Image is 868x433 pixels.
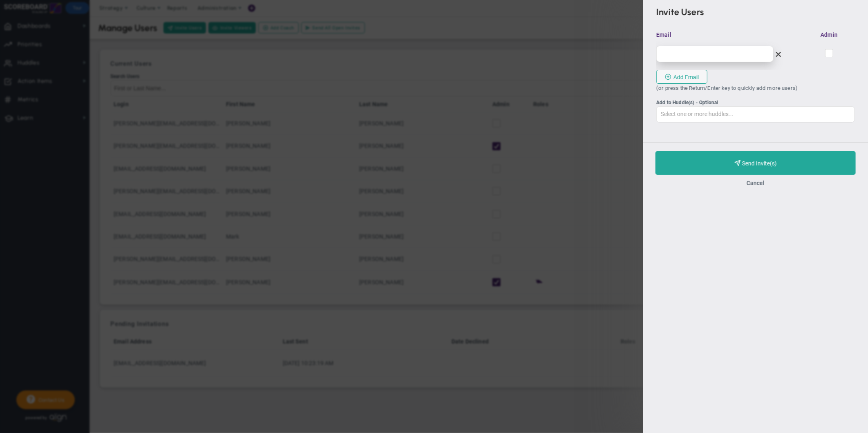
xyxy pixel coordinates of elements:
[656,7,855,19] h2: Invite Users
[656,31,744,39] span: Email
[657,107,855,121] input: Add to Huddle(s) - Optional
[821,31,838,39] span: Admin
[656,70,707,84] button: Add Email
[747,180,765,186] button: Cancel
[656,100,855,105] div: Select one or more Huddles... The invited User(s) will be added to the Huddle as a member.
[655,151,856,175] button: Send Invite(s)
[742,160,777,167] span: Send Invite(s)
[656,85,798,91] span: (or press the Return/Enter key to quickly add more users)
